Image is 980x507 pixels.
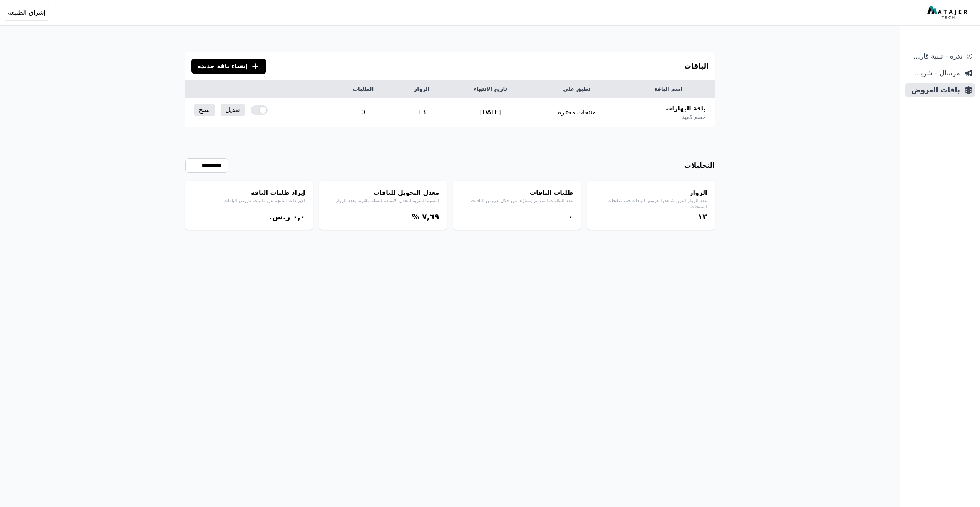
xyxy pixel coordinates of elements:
[595,211,707,222] div: ١۳
[327,197,439,204] p: النسبة المئوية لمعدل الاضافة للسلة مقارنة بعدد الزوار
[684,160,715,171] h3: التحليلات
[461,211,573,222] div: ۰
[461,188,573,197] h4: طلبات الباقات
[532,98,622,127] td: منتجات مختارة
[595,197,707,210] p: عدد الزوار الذين شاهدوا عروض الباقات في صفحات المنتجات
[908,51,962,62] span: ندرة - تنبية قارب علي النفاذ
[221,104,245,116] a: تعديل
[622,80,715,98] th: اسم الباقة
[327,188,439,197] h4: معدل التحويل للباقات
[193,197,305,204] p: الإيرادات الناتجة عن طلبات عروض الباقات
[5,5,49,21] button: إشراق الطبيعة
[8,8,45,17] span: إشراق الطبيعة
[191,59,266,74] button: إنشاء باقة جديدة
[908,68,960,79] span: مرسال - شريط دعاية
[532,80,622,98] th: تطبق على
[412,212,419,221] span: %
[449,80,532,98] th: تاريخ الانتهاء
[395,98,449,127] td: 13
[332,80,395,98] th: الطلبات
[395,80,449,98] th: الزوار
[927,6,969,20] img: MatajerTech Logo
[461,197,573,204] p: عدد الطلبات التي تم إنشاؤها من خلال عروض الباقات
[908,85,960,95] span: باقات العروض
[198,62,248,71] span: إنشاء باقة جديدة
[293,212,305,221] bdi: ۰,۰
[932,459,980,495] iframe: chat widget
[449,98,532,127] td: [DATE]
[422,212,439,221] bdi: ٧,٦٩
[269,212,290,221] span: ر.س.
[193,188,305,197] h4: إيراد طلبات الباقة
[682,113,705,121] span: خصم كمية
[595,188,707,197] h4: الزوار
[684,61,709,72] h3: الباقات
[332,98,395,127] td: 0
[666,104,705,113] span: باقة البهارات
[194,104,215,116] a: نسخ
